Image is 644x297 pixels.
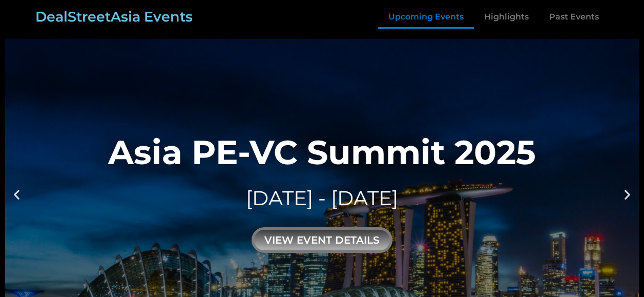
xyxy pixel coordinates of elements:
[108,135,536,169] div: Asia PE-VC Summit 2025
[108,184,536,212] div: [DATE] - [DATE]
[35,8,193,25] a: DealStreetAsia Events
[539,5,609,29] a: Past Events
[252,227,392,253] div: view event details
[378,5,474,29] a: Upcoming Events
[10,188,23,201] div: Previous slide
[474,5,539,29] a: Highlights
[621,188,634,201] div: Next slide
